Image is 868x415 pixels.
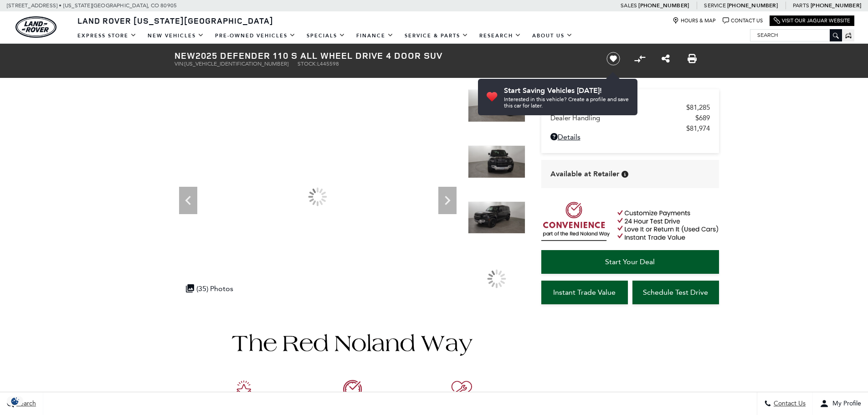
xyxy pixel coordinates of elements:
button: Save vehicle [603,51,623,66]
div: (35) Photos [181,280,238,297]
span: L445598 [317,61,339,67]
a: EXPRESS STORE [72,28,142,44]
img: Land Rover [15,16,56,38]
span: VIN: [175,61,185,67]
a: Specials [301,28,351,44]
span: $689 [695,114,710,122]
a: [PHONE_NUMBER] [638,2,689,9]
span: My Profile [829,400,861,408]
span: Start Your Deal [605,257,655,266]
a: Contact Us [723,17,763,24]
span: [US_VEHICLE_IDENTIFICATION_NUMBER] [185,61,288,67]
a: New Vehicles [142,28,210,44]
a: Schedule Test Drive [632,281,719,304]
img: New 2025 Santorini Black LAND ROVER S image 4 [468,201,525,234]
a: Pre-Owned Vehicles [210,28,301,44]
a: Research [474,28,527,44]
a: [STREET_ADDRESS] • [US_STATE][GEOGRAPHIC_DATA], CO 80905 [7,2,177,9]
a: Details [550,133,710,141]
span: MSRP [550,103,686,112]
span: Dealer Handling [550,114,695,122]
section: Click to Open Cookie Consent Modal [5,396,26,406]
div: Previous [179,187,197,214]
a: Service & Parts [399,28,474,44]
div: Next [438,187,457,214]
span: Parts [793,2,809,9]
a: [PHONE_NUMBER] [727,2,778,9]
strong: New [175,49,195,61]
button: Open user profile menu [813,392,868,415]
img: New 2025 Santorini Black LAND ROVER S image 2 [468,89,525,122]
a: Finance [351,28,399,44]
a: $81,974 [550,124,710,133]
a: Dealer Handling $689 [550,114,710,122]
a: MSRP $81,285 [550,103,710,112]
h1: 2025 Defender 110 S All Wheel Drive 4 Door SUV [175,51,591,61]
a: Visit Our Jaguar Website [774,17,850,24]
a: About Us [527,28,578,44]
div: Vehicle is in stock and ready for immediate delivery. Due to demand, availability is subject to c... [621,171,628,178]
img: Opt-Out Icon [5,396,26,406]
nav: Main Navigation [72,28,578,44]
span: Land Rover [US_STATE][GEOGRAPHIC_DATA] [77,15,273,26]
input: Search [750,30,842,41]
span: Stock: [298,61,317,67]
span: Schedule Test Drive [643,288,708,297]
span: $81,974 [686,124,710,133]
span: Contact Us [771,400,806,408]
a: Land Rover [US_STATE][GEOGRAPHIC_DATA] [72,15,279,26]
a: Start Your Deal [541,250,719,274]
a: Hours & Map [673,17,716,24]
img: New 2025 Santorini Black LAND ROVER S image 3 [468,145,525,178]
a: Instant Trade Value [541,281,628,304]
a: Share this New 2025 Defender 110 S All Wheel Drive 4 Door SUV [662,53,670,64]
a: [PHONE_NUMBER] [811,2,861,9]
button: Compare vehicle [633,52,647,66]
a: Print this New 2025 Defender 110 S All Wheel Drive 4 Door SUV [688,53,697,64]
span: $81,285 [686,103,710,112]
span: Service [704,2,725,9]
a: land-rover [15,16,56,38]
span: Available at Retailer [550,169,619,179]
span: Sales [621,2,637,9]
span: Instant Trade Value [553,288,616,297]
